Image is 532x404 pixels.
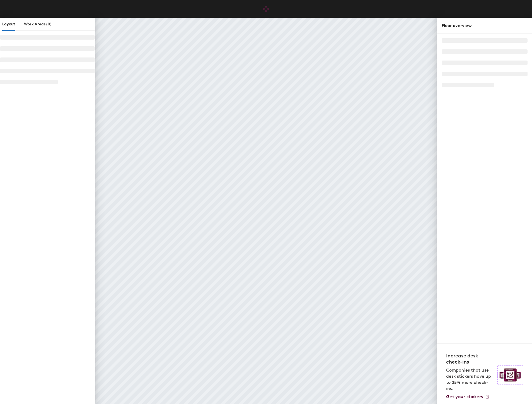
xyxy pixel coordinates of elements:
[446,394,483,399] span: Get your stickers
[446,367,494,392] p: Companies that use desk stickers have up to 25% more check-ins.
[497,365,523,384] img: Sticker logo
[24,22,52,27] span: Work Areas (0)
[446,353,494,365] h4: Increase desk check-ins
[2,22,15,27] span: Layout
[446,394,490,400] a: Get your stickers
[442,22,528,29] div: Floor overview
